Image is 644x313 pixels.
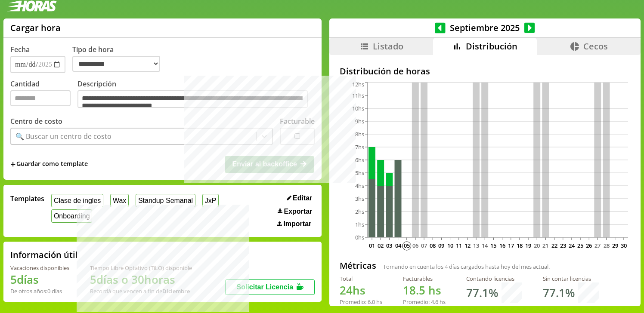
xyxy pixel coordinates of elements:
[560,242,566,249] text: 23
[280,117,315,126] label: Facturable
[275,207,315,216] button: Exportar
[355,143,364,151] tspan: 7hs
[368,298,375,306] span: 6.0
[403,282,425,298] span: 18.5
[466,275,522,282] div: Contando licencias
[110,194,129,207] button: Wax
[395,242,401,249] text: 04
[10,272,69,287] h1: 5 días
[543,275,599,282] div: Sin contar licencias
[284,194,315,203] button: Editar
[466,40,517,52] span: Distribución
[355,195,364,203] tspan: 3hs
[499,242,505,249] text: 16
[612,242,618,249] text: 29
[525,242,531,249] text: 19
[466,285,498,301] h1: 77.1 %
[543,285,575,301] h1: 77.1 %
[551,242,557,249] text: 22
[10,264,69,272] div: Vacaciones disponibles
[473,242,479,249] text: 13
[594,242,601,249] text: 27
[340,275,382,282] div: Total
[542,242,548,249] text: 21
[284,208,313,215] span: Exportar
[383,263,550,270] span: Tomando en cuenta los días cargados hasta hoy del mes actual.
[90,264,192,272] div: Tiempo Libre Optativo (TiLO) disponible
[403,275,446,282] div: Facturables
[421,242,427,249] text: 07
[569,242,575,249] text: 24
[431,298,438,306] span: 4.6
[404,242,410,249] text: 05
[10,117,62,126] label: Centro de costo
[72,56,160,72] select: Tipo de hora
[10,287,69,295] div: De otros años: 0 días
[430,242,436,249] text: 08
[355,156,364,164] tspan: 6hs
[445,263,448,270] span: 4
[577,242,583,249] text: 25
[51,209,92,223] button: Onboarding
[446,22,524,34] span: Septiembre 2025
[403,298,446,306] div: Promedio: hs
[225,279,315,295] button: Solicitar Licencia
[403,282,446,298] h1: hs
[355,182,364,190] tspan: 4hs
[517,242,523,249] text: 18
[202,194,219,207] button: JxP
[456,242,462,249] text: 11
[490,242,496,249] text: 15
[355,233,364,241] tspan: 0hs
[90,287,192,295] div: Recordá que vencen a fin de
[373,40,403,52] span: Listado
[438,242,444,249] text: 09
[586,242,592,249] text: 26
[340,65,630,77] h2: Distribución de horas
[10,160,15,169] span: +
[355,130,364,138] tspan: 8hs
[15,132,111,141] div: 🔍 Buscar un centro de costo
[534,242,540,249] text: 20
[77,79,315,110] label: Descripción
[508,242,514,249] text: 17
[355,117,364,125] tspan: 9hs
[352,92,364,99] tspan: 11hs
[10,194,44,203] span: Templates
[340,298,382,306] div: Promedio: hs
[236,283,293,291] span: Solicitar Licencia
[293,194,312,202] span: Editar
[464,242,471,249] text: 12
[447,242,453,249] text: 10
[412,242,418,249] text: 06
[7,0,57,12] img: logotipo
[482,242,488,249] text: 14
[90,272,192,287] h1: 5 días o 30 horas
[340,282,382,298] h1: hs
[386,242,392,249] text: 03
[10,22,61,34] h1: Cargar hora
[10,249,78,261] h2: Información útil
[10,160,88,169] span: +Guardar como template
[283,220,311,228] span: Importar
[10,45,30,54] label: Fecha
[369,242,375,249] text: 01
[340,282,353,298] span: 24
[378,242,384,249] text: 02
[72,45,167,73] label: Tipo de hora
[51,194,103,207] button: Clase de ingles
[10,90,71,106] input: Cantidad
[603,242,609,249] text: 28
[583,40,608,52] span: Cecos
[10,79,77,110] label: Cantidad
[355,208,364,215] tspan: 2hs
[352,80,364,88] tspan: 12hs
[162,287,190,295] b: Diciembre
[77,90,308,108] textarea: Descripción
[136,194,195,207] button: Standup Semanal
[340,260,376,271] h2: Métricas
[355,169,364,177] tspan: 5hs
[352,104,364,112] tspan: 10hs
[621,242,627,249] text: 30
[355,221,364,228] tspan: 1hs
